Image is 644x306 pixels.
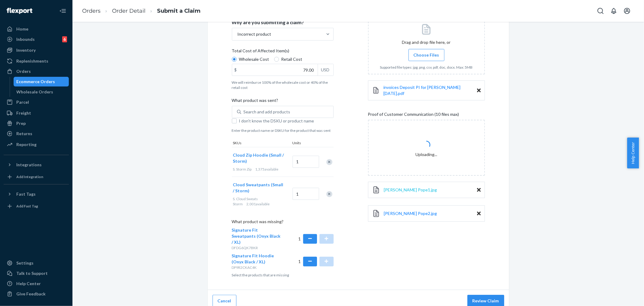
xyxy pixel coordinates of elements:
input: Retail Cost [274,57,279,62]
div: Search and add products [244,109,290,115]
span: 2,001 available [247,202,270,206]
span: S. Storm Zip [233,167,252,171]
a: Order Detail [112,8,146,14]
div: Remove Item [326,191,332,197]
div: Inbounds [16,36,35,42]
div: Fast Tags [16,191,36,197]
a: Inventory [4,45,69,55]
a: Talk to Support [4,269,69,278]
div: Add Fast Tag [16,203,38,209]
span: invoices Deposit PI for [PERSON_NAME] [DATE].pdf [383,85,460,96]
div: Uploading... [415,138,437,158]
input: $USD [232,64,318,76]
a: Add Integration [4,172,69,182]
span: Wholesale Cost [239,56,269,62]
a: Settings [4,258,69,268]
button: Fast Tags [4,189,69,199]
a: Orders [4,67,69,76]
div: Units [291,140,319,147]
div: Orders [16,68,31,74]
span: Cloud Zip Hoodie (Small / Storm) [233,152,284,164]
a: Add Fast Tag [4,201,69,211]
a: Parcel [4,97,69,107]
input: Wholesale Cost [232,57,237,62]
a: Inbounds6 [4,34,69,44]
span: S. Cloud Sweats Storm [233,197,258,206]
a: Orders [82,8,101,14]
div: Reporting [16,142,37,148]
div: Talk to Support [16,270,48,276]
div: Settings [16,260,34,266]
button: Close Navigation [57,5,69,17]
a: Prep [4,119,69,128]
button: Open Search Box [594,5,607,17]
div: Help Center [16,281,41,287]
div: $ [232,64,239,76]
a: Submit a Claim [157,8,200,14]
span: Retail Cost [281,56,303,62]
p: What product was missing? [232,219,334,227]
a: invoices Deposit PI for [PERSON_NAME] [DATE].pdf [383,84,477,96]
button: Open notifications [608,5,620,17]
div: Ecommerce Orders [17,79,55,85]
div: 6 [62,36,67,42]
ol: breadcrumbs [77,2,205,20]
div: Replenishments [16,58,48,64]
span: Signature Fit Hoodie (Onyx Black / XL) [232,253,274,264]
span: Proof of Customer Communication (10 files max) [368,111,459,120]
a: Help Center [4,279,69,288]
p: DP9R2CKAC4K [232,265,283,270]
input: Quantity [293,188,319,200]
a: Replenishments [4,56,69,66]
a: Freight [4,108,69,118]
p: DFDG6QK7BKR [232,245,283,250]
a: Returns [4,129,69,138]
span: Cloud Sweatpants (Small / Storm) [233,182,284,193]
p: We will reimburse 100% of the wholesale cost or 40% of the retail cost [232,80,334,90]
div: SKUs [232,140,291,147]
div: Remove Item [326,159,332,165]
div: Parcel [16,99,29,105]
a: [PERSON_NAME] Pope2.jpg [384,210,437,216]
a: Ecommerce Orders [14,77,69,86]
p: Select the products that are missing [232,272,334,278]
div: 1 [298,227,334,250]
div: Add Integration [16,174,43,179]
span: [PERSON_NAME] Pope1.jpg [384,187,437,192]
a: Reporting [4,140,69,149]
div: Inventory [16,47,36,53]
div: Incorrect product [238,31,271,37]
div: Freight [16,110,31,116]
img: Flexport logo [7,8,32,14]
a: Wholesale Orders [14,87,69,97]
button: Give Feedback [4,289,69,299]
a: Home [4,24,69,34]
p: Enter the product name or DSKU for the product that was sent [232,128,334,133]
a: [PERSON_NAME] Pope1.jpg [384,187,437,193]
div: Give Feedback [16,291,46,297]
input: I don't know the DSKU or product name [232,119,237,123]
div: Prep [16,120,26,126]
button: Cloud Sweatpants (Small / Storm) [233,182,285,194]
button: Integrations [4,160,69,170]
div: Returns [16,131,32,137]
input: Quantity [293,156,319,168]
div: Wholesale Orders [17,89,53,95]
span: Total Cost of Affected Item(s) [232,48,290,56]
span: Choose Files [414,52,439,58]
p: Why are you submitting a claim? [232,19,304,25]
button: Help Center [627,138,639,168]
span: What product was sent? [232,97,278,106]
div: USD [318,64,333,76]
span: [PERSON_NAME] Pope2.jpg [384,211,437,216]
span: I don't know the DSKU or product name [239,118,334,124]
span: Signature Fit Sweatpants (Onyx Black / XL) [232,227,281,245]
button: Open account menu [621,5,633,17]
button: Cloud Zip Hoodie (Small / Storm) [233,152,285,164]
div: Integrations [16,162,42,168]
div: 1 [298,253,334,270]
div: Home [16,26,28,32]
span: 1,375 available [255,167,279,171]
